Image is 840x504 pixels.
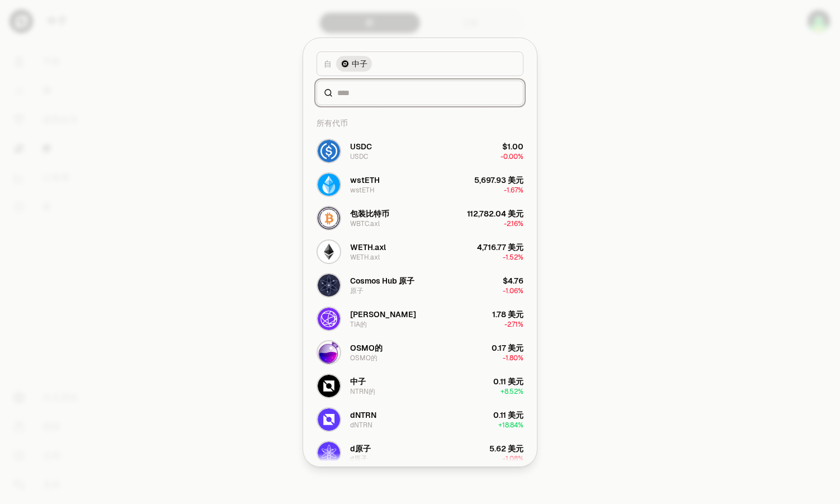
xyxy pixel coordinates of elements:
[502,141,523,152] div: $1.00
[350,443,371,454] div: d原子
[501,387,523,396] span: + 8.52%
[318,207,340,229] img: WBTC.axl 徽标
[350,141,372,152] div: USDC
[489,443,523,454] div: 5.62 美元
[474,175,523,186] div: 5,697.93 美元
[493,376,523,387] div: 0.11 美元
[310,235,530,269] button: WETH.axl 标志WETH.axlWETH.axl4,716.77 美元-1.52%
[310,168,530,201] button: wstETH 徽标wstETHwstETH5,697.93 美元-1.67%
[310,269,530,302] button: ATOM 标志Cosmos Hub 原子原子$4.76-1.06%
[350,152,368,161] div: USDC
[350,186,375,195] div: wstETH
[318,442,340,464] img: dATOM 徽标
[318,241,340,263] img: WETH.axl 标志
[341,59,350,68] img: 中子标志
[318,408,340,431] img: dNTRN 徽标
[310,302,530,336] button: TIA标志[PERSON_NAME]TIA的1.78 美元-2.71%
[503,454,523,463] span: -1.08%
[310,369,530,403] button: NTRN标志中子NTRN的0.11 美元+8.52%
[503,354,523,362] span: -1.80%
[318,173,340,196] img: wstETH 徽标
[350,320,367,329] div: TIA的
[318,140,340,162] img: USDC 标志
[310,336,530,369] button: OSMO 徽标OSMO的OSMO的0.17 美元-1.80%
[492,309,523,320] div: 1.78 美元
[503,275,523,286] div: $4.76
[310,403,530,436] button: dNTRN 徽标dNTRNdNTRN0.11 美元+18.84%
[310,112,530,134] div: 所有代币
[350,454,367,463] div: d原子
[310,436,530,470] button: dATOM 徽标d原子d原子5.62 美元-1.08%
[350,242,386,253] div: WETH.axl
[310,134,530,168] button: USDC 标志USDCUSDC$1.00-0.00%
[350,208,389,219] div: 包装比特币
[318,308,340,330] img: TIA标志
[350,175,380,186] div: wstETH
[467,208,523,219] div: 112,782.04 美元
[318,274,340,296] img: ATOM 标志
[350,219,380,228] div: WBTC.axl
[350,409,376,421] div: dNTRN
[350,309,416,320] div: [PERSON_NAME]
[350,354,377,362] div: OSMO的
[317,51,523,76] button: 自中子标志中子
[350,376,366,387] div: 中子
[318,341,340,364] img: OSMO 徽标
[503,286,523,295] span: -1.06%
[352,58,367,69] span: 中子
[501,152,523,161] span: -0.00%
[318,375,340,397] img: NTRN标志
[498,421,523,430] span: + 18.84%
[310,201,530,235] button: WBTC.axl 徽标包装比特币WBTC.axl112,782.04 美元-2.16%
[504,320,523,329] span: -2.71%
[504,219,523,228] span: -2.16%
[350,342,383,354] div: OSMO的
[324,58,332,69] span: 自
[350,286,364,295] div: 原子
[350,421,372,430] div: dNTRN
[477,242,523,253] div: 4,716.77 美元
[493,409,523,421] div: 0.11 美元
[350,275,414,286] div: Cosmos Hub 原子
[504,186,523,195] span: -1.67%
[503,253,523,262] span: -1.52%
[350,253,380,262] div: WETH.axl
[492,342,523,354] div: 0.17 美元
[350,387,375,396] div: NTRN的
